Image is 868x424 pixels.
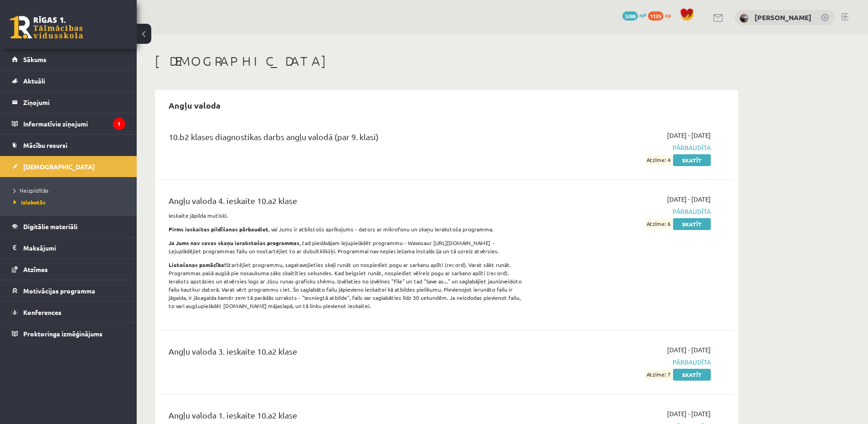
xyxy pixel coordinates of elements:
img: Mikus Pavlauskis [740,14,749,23]
span: Sākums [23,55,46,63]
span: [DATE] - [DATE] [667,345,711,355]
a: Sākums [12,49,125,70]
a: Digitālie materiāli [12,216,125,237]
span: xp [665,11,671,19]
span: Proktoringa izmēģinājums [23,330,103,338]
span: 3288 [622,11,638,21]
a: 1129 xp [648,11,675,19]
p: , tad piedāvājam lejupielādēt programmu - Wavosaur [URL][DOMAIN_NAME] - Lejuplādējiet programmas ... [169,239,525,255]
strong: Pirms ieskaites pildīšanas pārbaudiet [169,225,268,233]
strong: Lietošanas pamācība! [169,261,226,268]
a: 3288 mP [622,11,647,19]
a: Konferences [12,302,125,323]
span: Izlabotās [14,199,46,206]
div: 10.b2 klases diagnostikas darbs angļu valodā (par 9. klasi) [169,131,525,147]
span: [DATE] - [DATE] [667,409,711,419]
legend: Maksājumi [23,237,125,258]
p: , vai Jums ir atbilstošs aprīkojums - dators ar mikrofonu un skaņu ierakstoša programma. [169,225,525,233]
span: Pārbaudīta [539,357,711,367]
span: Motivācijas programma [23,287,95,295]
span: Digitālie materiāli [23,222,77,230]
span: Atzīme: 6 [645,219,672,229]
p: Ieskaite jāpilda mutiski. [169,211,525,220]
a: Maksājumi [12,237,125,258]
a: Ziņojumi [12,92,125,113]
a: Aktuāli [12,70,125,91]
a: Neizpildītās [14,186,128,194]
span: 1129 [648,11,663,21]
span: mP [639,11,647,19]
a: [DEMOGRAPHIC_DATA] [12,156,125,177]
legend: Informatīvie ziņojumi [23,113,125,134]
span: [DATE] - [DATE] [667,131,711,140]
a: Skatīt [673,218,711,230]
span: Atzīme: 4 [645,155,672,165]
a: Atzīmes [12,259,125,280]
h2: Angļu valoda [159,94,230,116]
strong: Ja Jums nav savas skaņu ierakstošas programmas [169,239,299,246]
span: [DEMOGRAPHIC_DATA] [23,162,95,171]
i: 1 [113,118,125,130]
div: Angļu valoda 4. ieskaite 10.a2 klase [169,194,525,211]
legend: Ziņojumi [23,92,125,113]
span: Atzīmes [23,265,48,273]
span: Konferences [23,308,62,316]
a: Izlabotās [14,198,128,206]
span: Aktuāli [23,77,45,85]
a: Skatīt [673,154,711,166]
span: Pārbaudīta [539,207,711,216]
a: Rīgas 1. Tālmācības vidusskola [10,16,83,39]
a: [PERSON_NAME] [755,13,812,22]
div: Angļu valoda 3. ieskaite 10.a2 klase [169,345,525,362]
a: Proktoringa izmēģinājums [12,323,125,344]
span: Neizpildītās [14,187,48,194]
a: Motivācijas programma [12,280,125,301]
span: Mācību resursi [23,141,67,149]
a: Informatīvie ziņojumi1 [12,113,125,134]
span: Atzīme: 7 [645,370,672,379]
span: [DATE] - [DATE] [667,194,711,204]
a: Mācību resursi [12,135,125,156]
span: Pārbaudīta [539,143,711,152]
p: Startējiet programmu, sagatavojieties skaļi runāt un nospiediet pogu ar sarkanu aplīti (record). ... [169,261,525,310]
h1: [DEMOGRAPHIC_DATA] [155,53,738,69]
a: Skatīt [673,369,711,381]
